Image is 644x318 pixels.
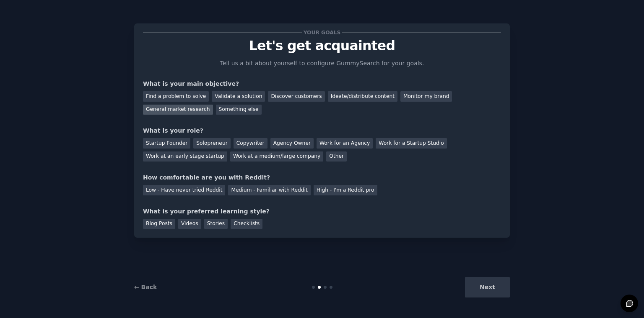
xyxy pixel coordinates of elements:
[216,105,262,115] div: Something else
[231,219,262,229] div: Checklists
[143,207,501,216] div: What is your preferred learning style?
[143,185,225,195] div: Low - Have never tried Reddit
[314,185,377,195] div: High - I'm a Reddit pro
[143,79,501,88] div: What is your main objective?
[143,126,501,135] div: What is your role?
[302,28,342,37] span: Your goals
[143,38,501,53] p: Let's get acquainted
[143,151,227,162] div: Work at an early stage startup
[212,91,265,102] div: Validate a solution
[204,219,228,229] div: Stories
[230,151,323,162] div: Work at a medium/large company
[143,91,209,102] div: Find a problem to solve
[376,138,447,149] div: Work for a Startup Studio
[268,91,325,102] div: Discover customers
[270,138,314,149] div: Agency Owner
[216,59,428,68] p: Tell us a bit about yourself to configure GummySearch for your goals.
[228,185,310,195] div: Medium - Familiar with Reddit
[134,284,157,290] a: ← Back
[193,138,230,149] div: Solopreneur
[143,105,213,115] div: General market research
[317,138,373,149] div: Work for an Agency
[234,138,267,149] div: Copywriter
[178,219,201,229] div: Videos
[326,151,347,162] div: Other
[328,91,397,102] div: Ideate/distribute content
[143,219,175,229] div: Blog Posts
[400,91,452,102] div: Monitor my brand
[143,138,190,149] div: Startup Founder
[143,173,501,182] div: How comfortable are you with Reddit?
